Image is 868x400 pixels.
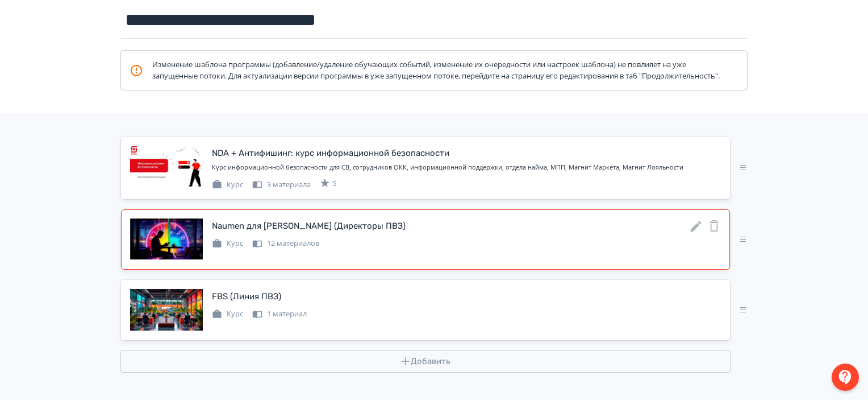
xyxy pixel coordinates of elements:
span: 5 [332,178,336,189]
div: 3 материала [252,179,311,191]
div: NDA + Антифишинг: курс информационной безопасности [212,147,449,160]
div: Курс [212,179,243,191]
div: Курс [212,238,243,249]
div: FBS (Линия ПВЗ) [212,290,281,303]
div: Курс информационной безопасности для СВ, сотрудников ОКК, информационной поддержки, отдела найма,... [212,163,721,172]
div: 12 материалов [252,238,319,249]
div: Курс [212,308,243,320]
div: Naumen для Магнит Маркет (Директоры ПВЗ) [212,220,406,233]
div: 1 материал [252,308,307,320]
div: Изменение шаблона программы (добавление/удаление обучающих событий, изменение их очередности или ... [130,59,720,81]
button: Добавить [120,350,731,373]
